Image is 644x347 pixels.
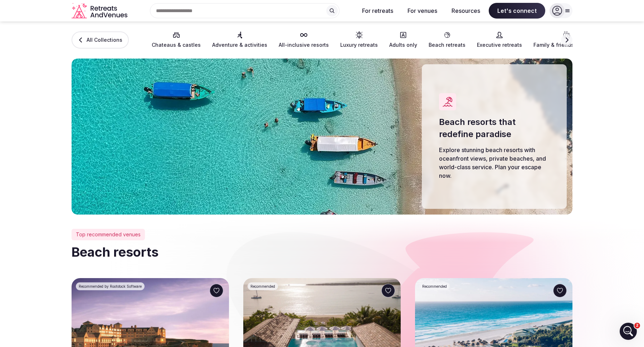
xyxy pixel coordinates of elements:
span: Luxury retreats [340,41,378,49]
iframe: Intercom live chat [620,323,637,340]
a: Luxury retreats [340,31,378,49]
div: Recommended [419,282,450,290]
img: Beach resorts [72,59,572,215]
span: Recommended by Rootstock Software [79,284,142,289]
span: Family & friends getaways [533,41,600,49]
button: For venues [402,3,443,19]
a: All Collections [72,31,129,49]
a: Family & friends getaways [533,31,600,49]
a: Beach retreats [429,31,465,49]
div: Recommended by Rootstock Software [76,282,145,290]
a: Visit the homepage [72,3,129,19]
a: Adults only [389,31,417,49]
div: Recommended [248,282,278,290]
span: Let's connect [489,3,545,19]
span: Adventure & activities [212,41,267,49]
button: For retreats [356,3,399,19]
p: Explore stunning beach resorts with oceanfront views, private beaches, and world-class service. P... [439,146,550,180]
a: Chateaus & castles [152,31,201,49]
h2: Beach resorts [72,243,572,261]
span: Recommended [422,284,447,289]
button: Resources [446,3,486,19]
span: Adults only [389,41,417,49]
a: All-inclusive resorts [279,31,329,49]
span: Chateaus & castles [152,41,201,49]
svg: Retreats and Venues company logo [72,3,129,19]
span: 2 [634,323,640,328]
span: All Collections [87,36,122,44]
div: Top recommended venues [72,229,145,240]
span: All-inclusive resorts [279,41,329,49]
a: Executive retreats [477,31,522,49]
span: Recommended [250,284,275,289]
span: Beach retreats [429,41,465,49]
a: Adventure & activities [212,31,267,49]
span: Executive retreats [477,41,522,49]
h1: Beach resorts that redefine paradise [439,116,550,140]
